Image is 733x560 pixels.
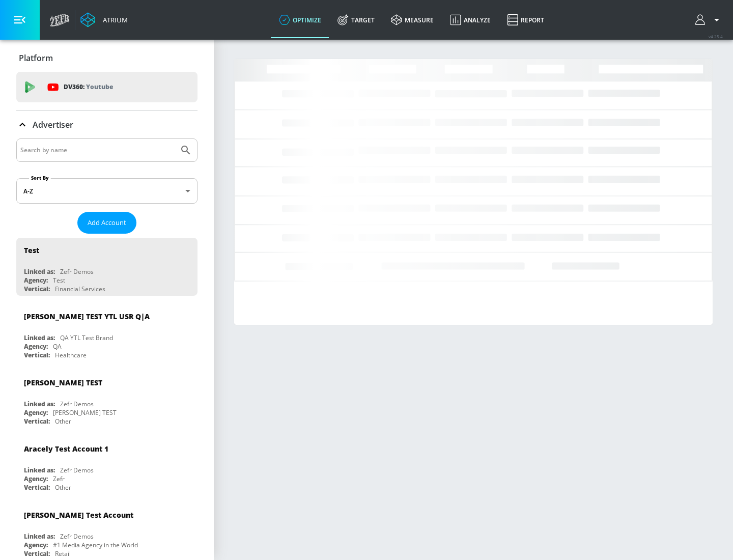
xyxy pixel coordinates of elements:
div: TestLinked as:Zefr DemosAgency:TestVertical:Financial Services [16,238,198,296]
div: Platform [16,44,198,72]
div: #1 Media Agency in the World [53,541,138,549]
div: [PERSON_NAME] TEST YTL USR Q|A [24,312,150,321]
p: Advertiser [33,119,73,130]
div: Retail [55,549,71,558]
div: Test [53,276,65,285]
p: DV360: [64,81,113,93]
div: Vertical: [24,351,50,359]
div: Linked as: [24,532,55,541]
div: Zefr Demos [60,267,94,276]
div: Agency: [24,474,48,483]
div: Vertical: [24,549,50,558]
input: Search by name [20,144,175,157]
p: Youtube [86,81,113,92]
div: Linked as: [24,333,55,342]
div: Agency: [24,408,48,417]
div: [PERSON_NAME] TEST YTL USR Q|ALinked as:QA YTL Test BrandAgency:QAVertical:Healthcare [16,304,198,362]
div: Advertiser [16,110,198,139]
div: DV360: Youtube [16,72,198,102]
div: QA [53,342,62,351]
div: Zefr Demos [60,400,94,408]
div: Aracely Test Account 1Linked as:Zefr DemosAgency:ZefrVertical:Other [16,436,198,494]
a: Report [499,2,552,38]
div: Zefr Demos [60,532,94,541]
div: QA YTL Test Brand [60,333,113,342]
div: Zefr Demos [60,466,94,474]
div: Healthcare [55,351,87,359]
div: [PERSON_NAME] TEST [24,378,102,387]
span: Add Account [88,217,126,229]
div: Agency: [24,276,48,285]
a: measure [383,2,442,38]
div: Vertical: [24,417,50,426]
div: Other [55,417,71,426]
div: [PERSON_NAME] TESTLinked as:Zefr DemosAgency:[PERSON_NAME] TESTVertical:Other [16,370,198,428]
div: Agency: [24,541,48,549]
div: Linked as: [24,466,55,474]
p: Platform [19,52,53,64]
div: Atrium [99,15,128,24]
div: Aracely Test Account 1 [24,444,108,454]
div: Vertical: [24,285,50,293]
div: Linked as: [24,267,55,276]
div: Other [55,483,71,492]
a: Atrium [80,12,128,27]
a: optimize [271,2,329,38]
div: [PERSON_NAME] TEST [53,408,117,417]
div: Agency: [24,342,48,351]
div: Test [24,245,39,255]
div: Financial Services [55,285,105,293]
div: Zefr [53,474,65,483]
a: Analyze [442,2,499,38]
button: Add Account [77,212,136,234]
label: Sort By [29,175,51,181]
a: Target [329,2,383,38]
div: [PERSON_NAME] Test Account [24,510,133,520]
div: Vertical: [24,483,50,492]
div: Linked as: [24,400,55,408]
div: A-Z [16,178,198,204]
span: v 4.25.4 [709,34,723,39]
